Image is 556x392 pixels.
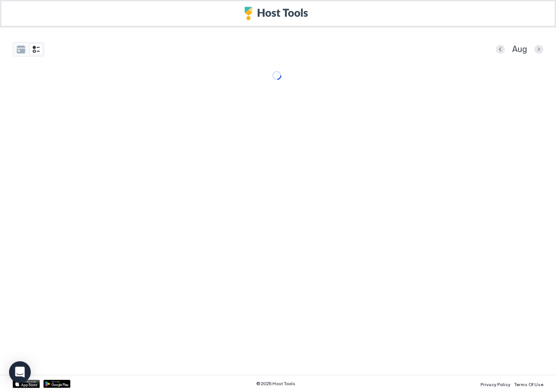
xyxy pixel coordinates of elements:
div: Open Intercom Messenger [9,361,31,383]
span: Aug [512,44,527,55]
span: Terms Of Use [514,382,543,387]
a: Terms Of Use [514,379,543,388]
a: App Store [13,380,40,388]
span: © 2025 Host Tools [256,381,295,387]
div: tab-group [13,42,44,57]
a: Google Play Store [43,380,71,388]
button: Next month [534,45,543,54]
div: loading [272,71,281,80]
button: Previous month [496,45,505,54]
a: Privacy Policy [480,379,510,388]
span: Privacy Policy [480,382,510,387]
a: Host Tools Logo [244,7,312,20]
